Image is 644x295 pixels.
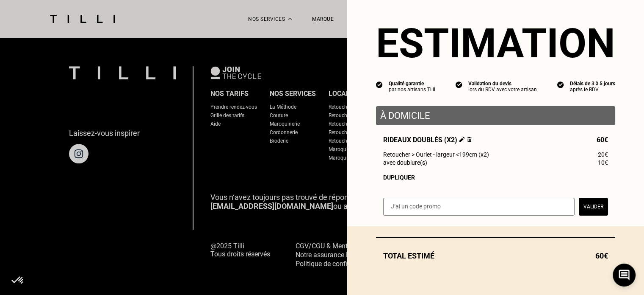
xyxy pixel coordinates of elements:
[389,81,435,87] div: Qualité garantie
[456,81,462,88] img: icon list info
[459,137,465,142] img: Éditer
[595,251,608,260] span: 60€
[579,198,608,216] button: Valider
[467,137,472,142] img: Supprimer
[468,81,537,87] div: Validation du devis
[570,87,615,93] div: après le RDV
[383,151,489,158] span: Retoucher > Ourlet - largeur <199cm (x2)
[376,81,383,88] img: icon list info
[376,20,615,67] section: Estimation
[383,159,427,166] span: avec doublure(s)
[380,110,611,121] p: À domicile
[570,81,615,87] div: Délais de 3 à 5 jours
[597,136,608,144] span: 60€
[383,174,608,181] div: Dupliquer
[598,159,608,166] span: 10€
[598,151,608,158] span: 20€
[376,251,615,260] div: Total estimé
[468,87,537,93] div: lors du RDV avec votre artisan
[557,81,564,88] img: icon list info
[389,87,435,93] div: par nos artisans Tilli
[383,136,472,144] span: Rideaux doublés (x2)
[383,198,575,216] input: J‘ai un code promo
